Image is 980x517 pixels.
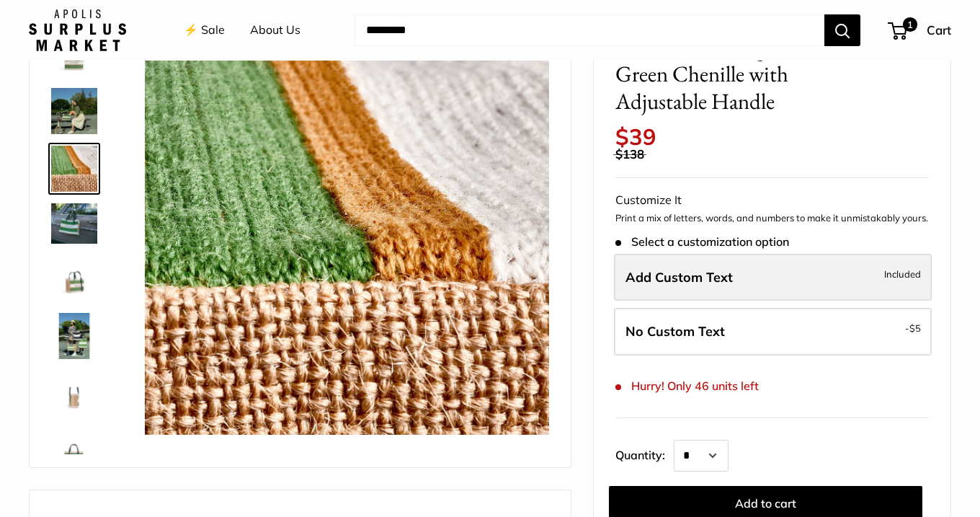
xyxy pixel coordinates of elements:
[51,313,97,359] img: Petite Market Bag in Court Green Chenille with Adjustable Handle
[51,88,97,134] img: description_Adjustable Handles for whatever mood you are in
[48,425,100,477] a: description_Stamp of authenticity printed on the back
[614,254,932,301] label: Add Custom Text
[48,143,100,195] a: description_A close up of our first Chenille Jute Market Bag
[615,190,929,211] div: Customize It
[625,323,725,340] span: No Custom Text
[903,17,917,32] span: 1
[48,200,100,246] a: description_Part of our original Chenille Collection
[615,146,644,162] span: $138
[824,14,860,46] button: Search
[884,265,921,283] span: Included
[48,368,100,420] a: Petite Market Bag in Court Green Chenille with Adjustable Handle
[615,211,929,226] p: Print a mix of letters, words, and numbers to make it unmistakably yours.
[51,371,97,417] img: Petite Market Bag in Court Green Chenille with Adjustable Handle
[615,436,674,472] label: Quantity:
[48,85,100,137] a: description_Adjustable Handles for whatever mood you are in
[184,19,225,41] a: ⚡️ Sale
[615,34,877,115] span: Petite Market Bag in Court Green Chenille with Adjustable Handle
[250,19,300,41] a: About Us
[889,19,951,42] a: 1 Cart
[51,428,97,474] img: description_Stamp of authenticity printed on the back
[51,203,97,243] img: description_Part of our original Chenille Collection
[909,322,921,334] span: $5
[927,22,951,37] span: Cart
[615,123,656,151] span: $39
[51,255,97,301] img: Petite Market Bag in Court Green Chenille with Adjustable Handle
[625,269,733,286] span: Add Custom Text
[615,235,789,249] span: Select a customization option
[51,146,97,192] img: description_A close up of our first Chenille Jute Market Bag
[355,14,824,46] input: Search...
[48,252,100,304] a: Petite Market Bag in Court Green Chenille with Adjustable Handle
[145,30,549,435] img: description_A close up of our first Chenille Jute Market Bag
[48,310,100,362] a: Petite Market Bag in Court Green Chenille with Adjustable Handle
[29,9,126,51] img: Apolis: Surplus Market
[614,308,932,355] label: Leave Blank
[905,319,921,337] span: -
[615,379,759,393] span: Hurry! Only 46 units left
